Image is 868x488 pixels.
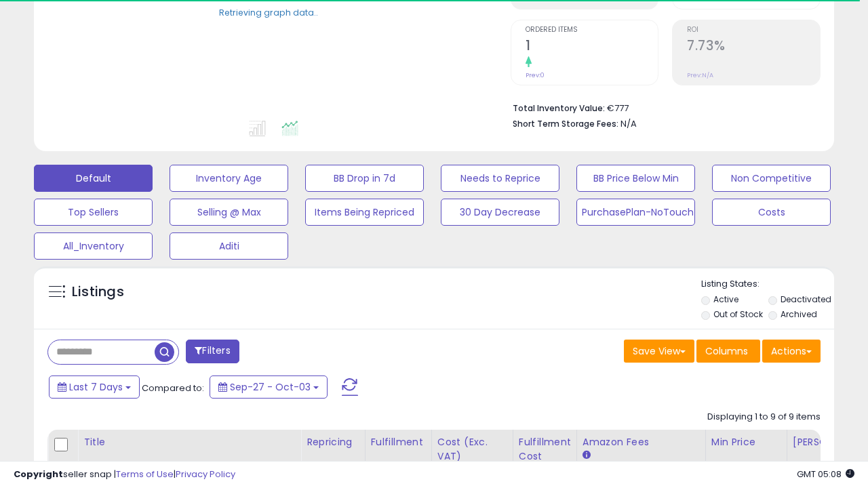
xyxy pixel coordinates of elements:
span: Compared to: [142,382,204,394]
h5: Listings [72,283,124,302]
button: Last 7 Days [49,375,140,399]
button: Actions [762,340,821,363]
button: Aditi [170,232,288,260]
small: Amazon Fees. [583,449,591,462]
b: Short Term Storage Fees: [513,118,618,129]
li: €777 [513,99,811,115]
strong: Copyright [14,468,63,481]
div: Repricing [307,435,359,449]
span: N/A [620,117,637,130]
button: Costs [712,199,831,226]
span: ROI [687,26,820,34]
span: Last 7 Days [69,380,123,394]
div: Fulfillment Cost [519,435,571,464]
button: Filters [186,340,239,363]
button: Sep-27 - Oct-03 [210,375,328,399]
button: Inventory Age [170,165,288,192]
label: Archived [781,308,817,320]
div: Fulfillment [371,435,426,449]
button: Default [34,165,153,192]
div: Amazon Fees [583,435,700,449]
a: Privacy Policy [176,468,235,481]
button: All_Inventory [34,232,153,260]
small: Prev: N/A [687,71,713,79]
small: Prev: 0 [526,71,545,79]
b: Total Inventory Value: [513,102,605,114]
button: Needs to Reprice [441,165,559,192]
span: 2025-10-11 05:08 GMT [797,468,854,481]
span: Columns [705,344,748,358]
button: BB Price Below Min [576,165,695,192]
a: Terms of Use [116,468,174,481]
button: 30 Day Decrease [441,199,559,226]
label: Deactivated [781,293,831,305]
div: Min Price [711,435,781,449]
div: Retrieving graph data.. [219,6,318,18]
div: Cost (Exc. VAT) [437,435,507,464]
button: BB Drop in 7d [305,165,424,192]
div: Displaying 1 to 9 of 9 items [707,411,821,424]
button: Columns [696,340,760,363]
span: Sep-27 - Oct-03 [230,380,311,394]
button: PurchasePlan-NoTouch [576,199,695,226]
label: Active [713,293,738,305]
h2: 1 [526,38,658,56]
div: seller snap | | [14,468,235,481]
button: Top Sellers [34,199,153,226]
button: Selling @ Max [170,199,288,226]
button: Items Being Repriced [305,199,424,226]
span: Ordered Items [526,26,658,34]
button: Non Competitive [712,165,831,192]
div: Title [83,435,295,449]
label: Out of Stock [713,308,763,320]
button: Save View [624,340,694,363]
p: Listing States: [701,278,834,291]
h2: 7.73% [687,38,820,56]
